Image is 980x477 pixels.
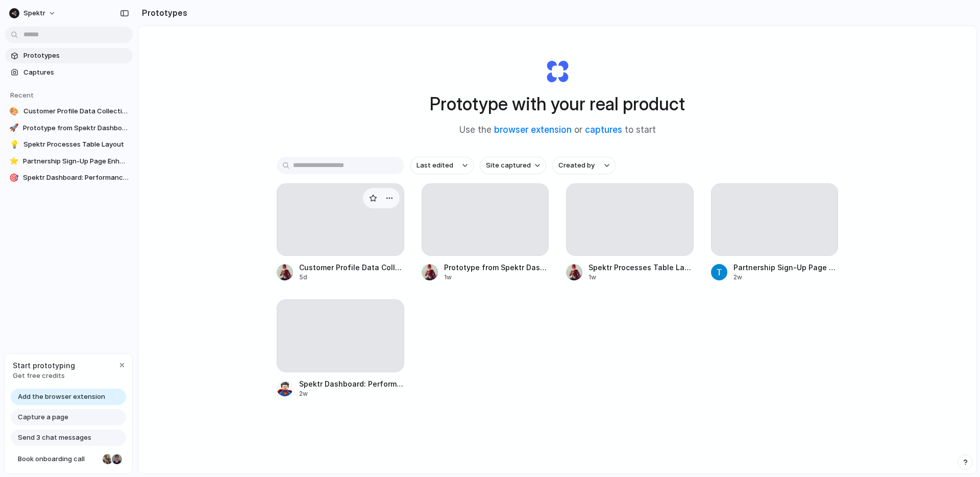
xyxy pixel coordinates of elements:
[444,273,549,282] div: 1w
[459,124,656,137] span: Use the or to start
[589,273,694,282] div: 1w
[566,183,694,282] a: Spektr Processes Table Layout1w
[422,183,549,282] a: Prototype from Spektr Dashboard v21w
[589,262,694,273] span: Spektr Processes Table Layout
[23,123,129,133] span: Prototype from Spektr Dashboard v2
[23,51,129,61] span: Prototypes
[299,378,404,389] span: Spektr Dashboard: Performance Metrics Section
[18,454,99,464] span: Book onboarding call
[23,173,129,183] span: Spektr Dashboard: Performance Metrics Section
[13,360,75,371] span: Start prototyping
[138,7,187,19] h2: Prototypes
[733,273,839,282] div: 2w
[23,106,129,116] span: Customer Profile Data Collection
[5,137,133,152] a: 💡Spektr Processes Table Layout
[10,91,34,99] span: Recent
[23,67,129,78] span: Captures
[23,156,129,166] span: Partnership Sign-Up Page Enhancement
[733,262,839,273] span: Partnership Sign-Up Page Enhancement
[13,371,75,381] span: Get free credits
[444,262,549,273] span: Prototype from Spektr Dashboard v2
[9,173,19,183] div: 🎯
[5,154,133,169] a: ⭐Partnership Sign-Up Page Enhancement
[111,453,123,465] div: Christian Iacullo
[5,104,133,119] a: 🎨Customer Profile Data Collection
[9,139,19,150] div: 💡
[711,183,839,282] a: Partnership Sign-Up Page Enhancement2w
[410,157,474,174] button: Last edited
[5,48,133,63] a: Prototypes
[552,157,616,174] button: Created by
[5,65,133,80] a: Captures
[11,451,126,467] a: Book onboarding call
[102,453,114,465] div: Nicole Kubica
[299,389,404,398] div: 2w
[416,160,453,171] span: Last edited
[585,125,622,135] a: captures
[494,125,572,135] a: browser extension
[480,157,546,174] button: Site captured
[5,121,133,136] a: 🚀Prototype from Spektr Dashboard v2
[18,392,105,402] span: Add the browser extension
[18,433,91,443] span: Send 3 chat messages
[558,160,595,171] span: Created by
[299,273,404,282] div: 5d
[23,8,45,18] span: Spektr
[5,170,133,185] a: 🎯Spektr Dashboard: Performance Metrics Section
[277,183,404,282] a: Customer Profile Data Collection5d
[430,90,685,117] h1: Prototype with your real product
[5,5,61,21] button: Spektr
[9,156,19,166] div: ⭐
[299,262,404,273] span: Customer Profile Data Collection
[18,412,68,422] span: Capture a page
[486,160,531,171] span: Site captured
[9,106,19,116] div: 🎨
[9,123,19,133] div: 🚀
[23,139,129,150] span: Spektr Processes Table Layout
[277,299,404,398] a: Spektr Dashboard: Performance Metrics Section2w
